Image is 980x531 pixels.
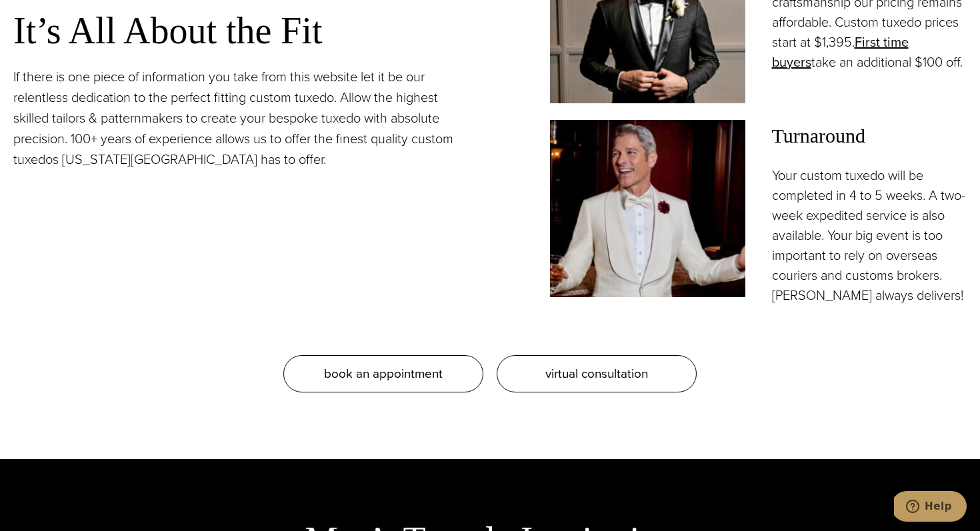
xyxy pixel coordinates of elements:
[894,491,967,524] iframe: Opens a widget where you can chat to one of our agents
[13,67,463,170] p: If there is one piece of information you take from this website let it be our relentless dedicati...
[772,165,967,305] p: Your custom tuxedo will be completed in 4 to 5 weeks. A two-week expedited service is also availa...
[283,355,483,392] a: book an appointment
[324,364,443,383] span: book an appointment
[545,364,648,383] span: virtual consultation
[497,355,697,392] a: virtual consultation
[13,9,463,53] h3: It’s All About the Fit
[550,120,745,297] img: Model in white custom tailored tuxedo jacket with wide white shawl lapel, white shirt and bowtie....
[772,32,909,72] a: First time buyers
[772,120,967,152] span: Turnaround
